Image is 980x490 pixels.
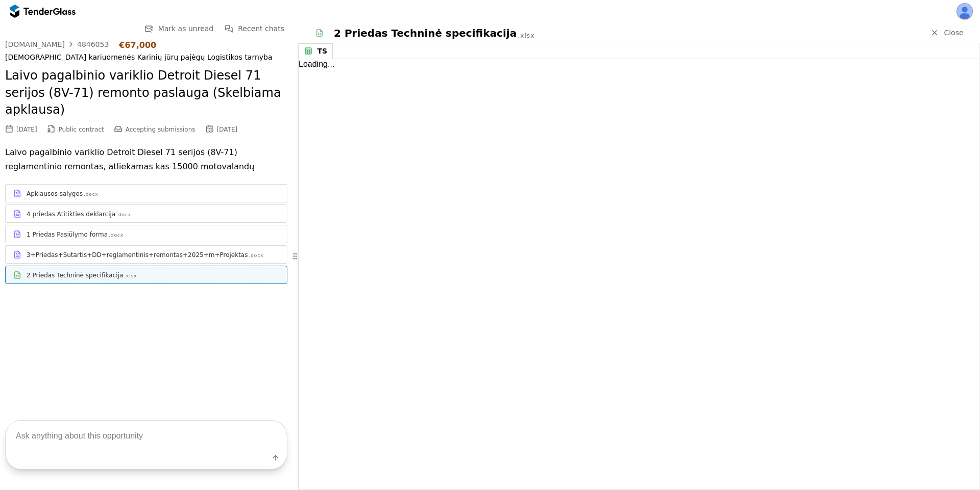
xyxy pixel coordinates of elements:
span: Accepting submissions [126,126,195,133]
div: .xlsx [124,273,137,279]
div: 2 Priedas Techninė specifikacija [334,26,517,40]
div: 2 Priedas Techninė specifikacija [27,271,123,279]
div: [DATE] [217,126,238,133]
a: 1 Priedas Pasiūlymo forma.docx [5,225,287,243]
div: 1 Priedas Pasiūlymo forma [27,230,108,239]
div: [DOMAIN_NAME] [5,41,65,48]
a: 3+Priedas+Sutartis+DD+reglamentinis+remontas+2025+m+Projektas.docx [5,245,287,264]
p: Laivo pagalbinio variklio Detroit Diesel 71 serijos (8V-71) reglamentinio remontas, atliekamas ka... [5,145,287,174]
a: [DOMAIN_NAME]4846053 [5,40,109,48]
div: .docx [109,232,124,239]
div: [DATE] [16,126,37,133]
div: 4 priedas Atitikties deklarcija [27,210,115,218]
span: Public contract [59,126,104,133]
a: 2 Priedas Techninė specifikacija.xlsx [5,266,287,284]
button: Recent chats [222,22,287,35]
div: Loading... [299,59,979,489]
div: €67,000 [119,40,156,50]
div: .docx [249,252,263,259]
button: Mark as unread [142,22,217,35]
div: 3+Priedas+Sutartis+DD+reglamentinis+remontas+2025+m+Projektas [27,251,248,259]
span: Mark as unread [158,24,214,33]
a: Apklausos salygos.docx [5,184,287,202]
span: Recent chats [238,24,284,33]
a: Close [924,27,970,39]
div: .xlsx [518,32,535,40]
div: [DEMOGRAPHIC_DATA] kariuomenės Karinių jūrų pajėgų Logistikos tarnyba [5,53,287,62]
span: Close [944,29,963,37]
div: .docx [116,212,131,218]
h2: Laivo pagalbinio variklio Detroit Diesel 71 serijos (8V-71) remonto paslauga (Skelbiama apklausa) [5,67,287,119]
div: TS [317,47,328,56]
a: 4 priedas Atitikties deklarcija.docx [5,204,287,223]
div: Apklausos salygos [27,190,83,198]
div: 4846053 [77,41,109,48]
div: .docx [84,191,99,198]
